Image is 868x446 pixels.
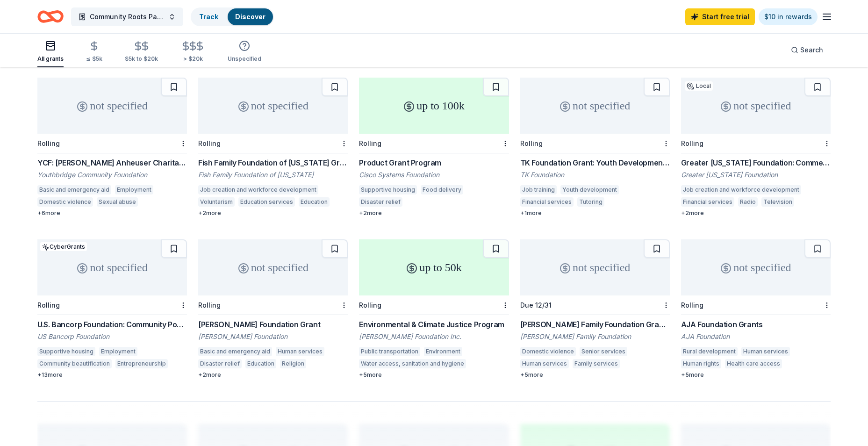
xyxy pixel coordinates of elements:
div: Fish Family Foundation of [US_STATE] Grants [198,157,348,168]
div: Rolling [681,139,703,147]
div: All grants [37,55,64,63]
div: Food delivery [421,185,463,194]
div: Local [685,81,713,91]
div: $5k to $20k [125,55,158,63]
div: Basic and emergency aid [198,347,272,356]
div: + 5 more [520,371,670,379]
div: Rolling [681,301,703,309]
div: not specified [37,78,187,134]
div: Greater [US_STATE] Foundation: Commercial Grant [681,157,831,168]
div: + 2 more [359,209,509,217]
div: + 13 more [37,371,187,379]
div: not specified [198,78,348,134]
div: [PERSON_NAME] Family Foundation [520,332,670,341]
div: Water access, sanitation and hygiene [359,359,466,368]
div: Education services [238,197,295,207]
div: Radio [738,197,758,207]
div: + 2 more [198,371,348,379]
div: Cisco Systems Foundation [359,170,509,180]
div: Job creation and workforce development [198,185,318,194]
a: up to 50kRollingEnvironmental & Climate Justice Program[PERSON_NAME] Foundation Inc.Public transp... [359,239,509,379]
a: Start free trial [685,8,755,25]
div: up to 50k [359,239,509,295]
div: [PERSON_NAME] Family Foundation Grants [520,319,670,330]
div: TK Foundation Grant: Youth Development Grant [520,157,670,168]
div: Senior services [580,347,627,356]
div: Environment [424,347,462,356]
div: Disaster relief [359,197,402,207]
span: Search [800,44,823,56]
div: + 2 more [198,209,348,217]
div: not specified [198,239,348,295]
a: not specifiedRollingYCF: [PERSON_NAME] Anheuser Charitable FundYouthbridge Community FoundationBa... [37,78,187,217]
div: Employment [115,185,153,194]
span: Community Roots Pantry [90,11,165,22]
a: $10 in rewards [759,8,818,25]
div: CyberGrants [40,242,87,251]
div: Financial services [520,197,574,207]
div: Job creation and workforce development [681,185,801,194]
button: $5k to $20k [125,37,158,67]
div: TK Foundation [520,170,670,180]
div: up to 100k [359,78,509,134]
a: Discover [235,13,265,21]
button: > $20k [180,37,205,67]
a: not specifiedRollingTK Foundation Grant: Youth Development GrantTK FoundationJob trainingYouth de... [520,78,670,217]
button: ≤ $5k [86,37,102,67]
div: YCF: [PERSON_NAME] Anheuser Charitable Fund [37,157,187,168]
div: + 2 more [681,209,831,217]
div: not specified [681,78,831,134]
div: Television [761,197,794,207]
div: [PERSON_NAME] Foundation [198,332,348,341]
div: Human rights [681,359,721,368]
div: [PERSON_NAME] Foundation Inc. [359,332,509,341]
div: not specified [37,239,187,295]
a: not specifiedRolling[PERSON_NAME] Foundation Grant[PERSON_NAME] FoundationBasic and emergency aid... [198,239,348,379]
div: Entrepreneurship [115,359,168,368]
div: Education [245,359,276,368]
div: Financial services [681,197,734,207]
div: not specified [681,239,831,295]
div: Disaster relief [198,359,242,368]
div: Employment [99,347,137,356]
button: TrackDiscover [191,7,274,26]
div: Family services [573,359,620,368]
div: Greater [US_STATE] Foundation [681,170,831,180]
div: U.S. Bancorp Foundation: Community Possible Grant Program [37,319,187,330]
div: Environmental & Climate Justice Program [359,319,509,330]
div: Human services [276,347,324,356]
a: Track [199,13,218,21]
div: Due 12/31 [520,301,552,309]
a: not specifiedRollingAJA Foundation GrantsAJA FoundationRural developmentHuman servicesHuman right... [681,239,831,379]
button: All grants [37,36,64,67]
a: Home [37,6,64,28]
a: not specifiedRollingFish Family Foundation of [US_STATE] GrantsFish Family Foundation of [US_STAT... [198,78,348,217]
div: Rolling [520,139,543,147]
div: Youthbridge Community Foundation [37,170,187,180]
div: ≤ $5k [86,55,102,63]
div: + 5 more [681,371,831,379]
div: Domestic violence [520,347,576,356]
div: Rolling [37,301,60,309]
div: Human services [520,359,569,368]
a: up to 100kRollingProduct Grant ProgramCisco Systems FoundationSupportive housingFood deliveryDisa... [359,78,509,217]
div: > $20k [180,55,205,63]
div: Rolling [198,301,221,309]
div: US Bancorp Foundation [37,332,187,341]
div: Education [299,197,330,207]
div: Rolling [198,139,221,147]
div: AJA Foundation Grants [681,319,831,330]
div: not specified [520,78,670,134]
a: not specifiedDue 12/31[PERSON_NAME] Family Foundation Grants[PERSON_NAME] Family FoundationDomest... [520,239,670,379]
div: Voluntarism [198,197,235,207]
div: Fish Family Foundation of [US_STATE] [198,170,348,180]
div: not specified [520,239,670,295]
div: Basic and emergency aid [37,185,111,194]
div: Rolling [359,301,381,309]
div: [PERSON_NAME] Foundation Grant [198,319,348,330]
div: Religion [280,359,306,368]
div: AJA Foundation [681,332,831,341]
div: Youth development [560,185,619,194]
button: Search [783,41,831,59]
div: Tutoring [577,197,604,207]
